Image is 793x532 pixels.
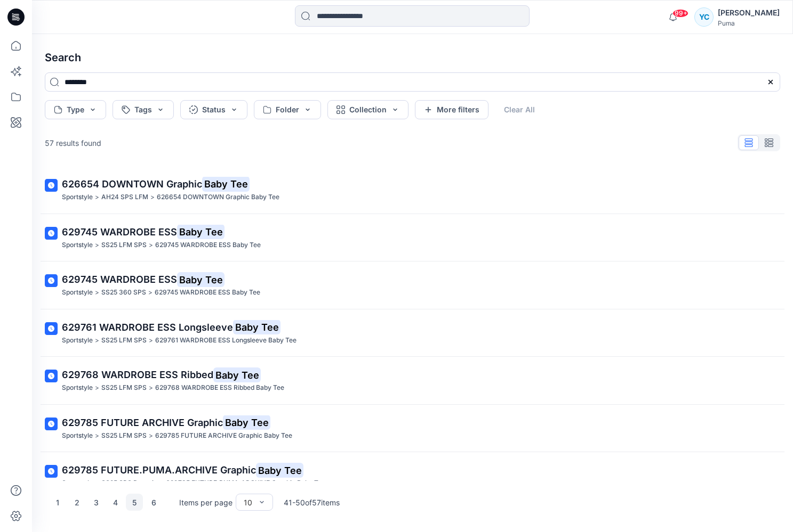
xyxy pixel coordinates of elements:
[149,335,153,346] p: >
[62,382,93,394] p: Sportstyle
[256,463,303,478] mark: Baby Tee
[179,497,233,508] p: Items per page
[672,9,688,18] span: 99+
[45,137,101,149] p: 57 results found
[101,382,147,394] p: SS25 LFM SPS
[62,274,177,285] span: 629745 WARDROBE ESS
[213,367,261,382] mark: Baby Tee
[415,100,488,119] button: More filters
[254,100,321,119] button: Folder
[284,497,340,508] p: 41 - 50 of 57 items
[177,272,225,287] mark: Baby Tee
[95,335,99,346] p: >
[101,240,147,251] p: SS25 LFM SPS
[233,320,281,334] mark: Baby Tee
[113,100,174,119] button: Tags
[149,430,153,441] p: >
[38,170,787,209] a: 626654 DOWNTOWN GraphicBaby TeeSportstyle>AH24 SPS LFM>626654 DOWNTOWN Graphic Baby Tee
[718,6,780,19] div: [PERSON_NAME]
[149,240,153,251] p: >
[87,494,105,511] button: 3
[38,456,787,495] a: 629785 FUTURE.PUMA.ARCHIVE GraphicBaby TeeSportstyle>SS25 SPS Dev trip>629785 FUTURE.PUMA.ARCHIVE...
[155,382,284,394] p: 629768 WARDROBE ESS Ribbed Baby Tee
[155,335,297,346] p: 629761 WARDROBE ESS Longsleeve Baby Tee
[95,430,99,441] p: >
[101,192,148,203] p: AH24 SPS LFM
[150,192,155,203] p: >
[62,240,93,251] p: Sportstyle
[62,417,223,428] span: 629785 FUTURE ARCHIVE Graphic
[157,192,279,203] p: 626654 DOWNTOWN Graphic Baby Tee
[166,478,325,489] p: 629785 FUTURE.PUMA.ARCHIVE Graphic Baby Tee
[62,322,233,333] span: 629761 WARDROBE ESS Longsleeve
[145,494,162,511] button: 6
[62,287,93,298] p: Sportstyle
[38,361,787,400] a: 629768 WARDROBE ESS RibbedBaby TeeSportstyle>SS25 LFM SPS>629768 WARDROBE ESS Ribbed Baby Tee
[155,430,292,441] p: 629785 FUTURE ARCHIVE Graphic Baby Tee
[62,430,93,441] p: Sportstyle
[68,494,85,511] button: 2
[36,43,789,72] h4: Search
[62,335,93,346] p: Sportstyle
[38,314,787,353] a: 629761 WARDROBE ESS LongsleeveBaby TeeSportstyle>SS25 LFM SPS>629761 WARDROBE ESS Longsleeve Baby...
[95,478,99,489] p: >
[38,218,787,257] a: 629745 WARDROBE ESSBaby TeeSportstyle>SS25 LFM SPS>629745 WARDROBE ESS Baby Tee
[38,409,787,448] a: 629785 FUTURE ARCHIVE GraphicBaby TeeSportstyle>SS25 LFM SPS>629785 FUTURE ARCHIVE Graphic Baby Tee
[62,369,213,380] span: 629768 WARDROBE ESS Ribbed
[718,19,780,27] div: Puma
[155,287,260,298] p: 629745 WARDROBE ESS Baby Tee
[148,287,153,298] p: >
[62,478,93,489] p: Sportstyle
[223,415,270,430] mark: Baby Tee
[155,240,261,251] p: 629745 WARDROBE ESS Baby Tee
[327,100,408,119] button: Collection
[62,226,177,238] span: 629745 WARDROBE ESS
[95,240,99,251] p: >
[149,382,153,394] p: >
[126,494,143,511] button: 5
[244,497,252,508] div: 10
[101,287,146,298] p: SS25 360 SPS
[202,176,250,191] mark: Baby Tee
[95,287,99,298] p: >
[101,335,147,346] p: SS25 LFM SPS
[101,430,147,441] p: SS25 LFM SPS
[62,178,202,190] span: 626654 DOWNTOWN Graphic
[180,100,247,119] button: Status
[694,7,714,27] div: YC
[95,192,99,203] p: >
[101,478,157,489] p: SS25 SPS Dev trip
[159,478,164,489] p: >
[107,494,124,511] button: 4
[49,494,66,511] button: 1
[45,100,106,119] button: Type
[62,464,256,476] span: 629785 FUTURE.PUMA.ARCHIVE Graphic
[38,266,787,305] a: 629745 WARDROBE ESSBaby TeeSportstyle>SS25 360 SPS>629745 WARDROBE ESS Baby Tee
[62,192,93,203] p: Sportstyle
[95,382,99,394] p: >
[177,224,225,239] mark: Baby Tee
